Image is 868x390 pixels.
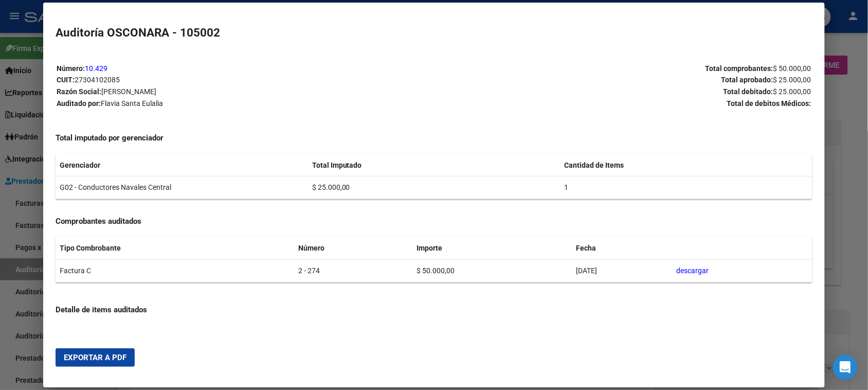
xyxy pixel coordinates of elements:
a: descargar [677,267,709,275]
h4: Total imputado por gerenciador [56,132,812,144]
th: Fecha [572,237,673,259]
p: Total de debitos Médicos: [435,98,811,110]
a: 10.429 [85,64,107,73]
th: Importe [413,237,572,259]
th: Gerenciador [56,154,308,176]
p: Auditado por: [57,98,433,110]
h4: Detalle de items auditados [56,304,812,316]
td: 1 [560,176,812,199]
th: Tipo Combrobante [56,237,294,259]
span: $ 25.000,00 [773,76,811,84]
span: $ 25.000,00 [773,87,811,96]
div: Open Intercom Messenger [833,355,858,380]
td: $ 25.000,00 [308,176,560,199]
button: Exportar a PDF [56,348,135,367]
td: [DATE] [572,260,673,282]
p: Razón Social: [57,86,433,98]
h4: Comprobantes auditados [56,216,812,227]
p: Número: [57,63,433,75]
td: $ 50.000,00 [413,260,572,282]
span: Flavia Santa Eulalia [101,99,163,108]
th: Cantidad de Items [560,154,812,176]
p: CUIT: [57,74,433,86]
th: Número [294,237,412,259]
th: Total Imputado [308,154,560,176]
span: $ 50.000,00 [773,64,811,73]
td: G02 - Conductores Navales Central [56,176,308,199]
span: Exportar a PDF [64,353,126,362]
span: [PERSON_NAME] [101,87,156,96]
td: 2 - 274 [294,260,412,282]
p: Total aprobado: [435,74,811,86]
span: 27304102085 [75,76,120,84]
p: Total comprobantes: [435,63,811,75]
td: Factura C [56,260,294,282]
h2: Auditoría OSCONARA - 105002 [56,24,812,42]
p: Total debitado: [435,86,811,98]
